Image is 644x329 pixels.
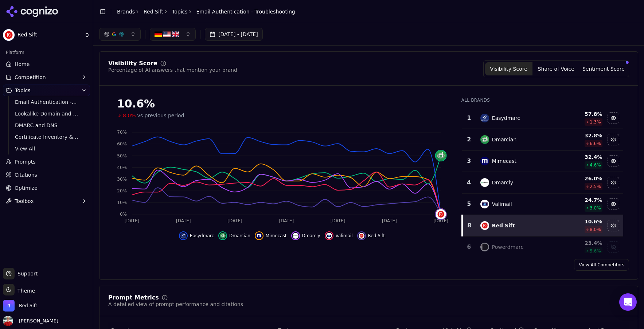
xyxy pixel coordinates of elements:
span: 1.3 % [590,119,601,125]
img: red sift [480,221,489,230]
button: Open organization switcher [3,300,37,312]
tr: 3mimecastMimecast32.4%4.6%Hide mimecast data [462,150,623,172]
span: Citations [15,171,37,179]
img: powerdmarc [480,243,489,251]
button: Hide red sift data [357,231,385,240]
tspan: 20% [117,188,127,193]
a: Home [3,58,90,70]
img: dmarcian [436,150,446,161]
tspan: 60% [117,141,127,146]
button: Hide red sift data [608,220,619,231]
tspan: [DATE] [125,218,140,223]
button: Hide dmarcly data [291,231,320,240]
span: Red Sift [368,233,385,239]
button: Hide mimecast data [608,155,619,167]
span: Mimecast [266,233,287,239]
img: DE [155,31,162,38]
tspan: [DATE] [227,218,242,223]
nav: breadcrumb [117,8,295,15]
div: 1 [465,114,473,122]
div: Open Intercom Messenger [619,293,637,311]
span: Home [15,60,30,68]
div: 8 [466,221,473,230]
button: Open user button [3,316,58,326]
button: Sentiment Score [580,62,627,75]
img: US [163,31,171,38]
span: Dmarcly [302,233,320,239]
button: Hide dmarcly data [608,177,619,188]
span: 2.5 % [590,184,601,189]
a: Email Authentication - Top of Funnel [12,97,81,107]
div: 2 [465,135,473,144]
span: Valimail [336,233,353,239]
a: Citations [3,169,90,181]
div: A detailed view of prompt performance and citations [108,301,243,308]
img: dmarcian [220,233,226,239]
tspan: [DATE] [176,218,191,223]
span: DMARC and DNS [15,122,78,129]
div: Valimail [492,200,512,208]
span: [PERSON_NAME] [16,318,58,324]
a: Topics [172,8,188,15]
img: Red Sift [3,300,15,312]
img: Jack Lilley [3,316,13,326]
span: 3.0 % [590,205,601,211]
tspan: 40% [117,165,127,170]
div: 32.8 % [561,132,602,139]
img: Red Sift [3,29,15,41]
div: Easydmarc [492,114,520,122]
span: Support [15,270,38,277]
img: dmarcly [293,233,298,239]
img: easydmarc [480,114,489,122]
a: DMARC and DNS [12,120,81,130]
button: Hide easydmarc data [608,112,619,124]
div: Dmarcian [492,136,516,143]
div: Powerdmarc [492,243,523,251]
tspan: [DATE] [331,218,346,223]
div: 23.4 % [561,239,602,247]
div: 3 [465,157,473,165]
img: red sift [359,233,364,239]
tr: 1easydmarcEasydmarc57.8%1.3%Hide easydmarc data [462,107,623,129]
div: 57.8 % [561,110,602,118]
div: Visibility Score [108,60,157,66]
div: 10.6 % [561,218,602,225]
button: Show powerdmarc data [608,241,619,253]
span: Dmarcian [229,233,250,239]
img: dmarcly [480,178,489,187]
div: Prompt Metrics [108,295,159,301]
tspan: 70% [117,130,127,135]
button: Hide easydmarc data [179,231,214,240]
button: Hide valimail data [608,198,619,210]
tspan: 30% [117,177,127,182]
div: Platform [3,47,90,58]
a: View All [12,144,81,154]
span: Competition [15,74,46,81]
span: Toolbox [15,197,34,205]
button: Topics [3,85,90,96]
a: View All Competitors [574,259,629,271]
button: Share of Voice [532,62,580,75]
span: Email Authentication - Top of Funnel [15,98,78,106]
button: Visibility Score [485,62,532,75]
div: 26.0 % [561,175,602,182]
img: valimail [326,233,332,239]
span: View All [15,145,78,152]
span: Prompts [15,158,36,165]
img: valimail [480,200,489,208]
span: 8.0% [123,112,136,119]
span: Email Authentication - Troubleshooting [196,8,295,15]
button: Hide dmarcian data [218,231,250,240]
button: Competition [3,71,90,83]
div: Red Sift [492,222,515,229]
span: 5.6 % [590,248,601,254]
div: Mimecast [492,157,516,165]
button: Toolbox [3,195,90,207]
img: red sift [436,209,446,219]
a: Red Sift [144,8,163,15]
span: vs previous period [137,112,184,119]
div: 6 [465,243,473,251]
a: Prompts [3,156,90,168]
div: 24.7 % [561,196,602,204]
span: Red Sift [17,32,81,38]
